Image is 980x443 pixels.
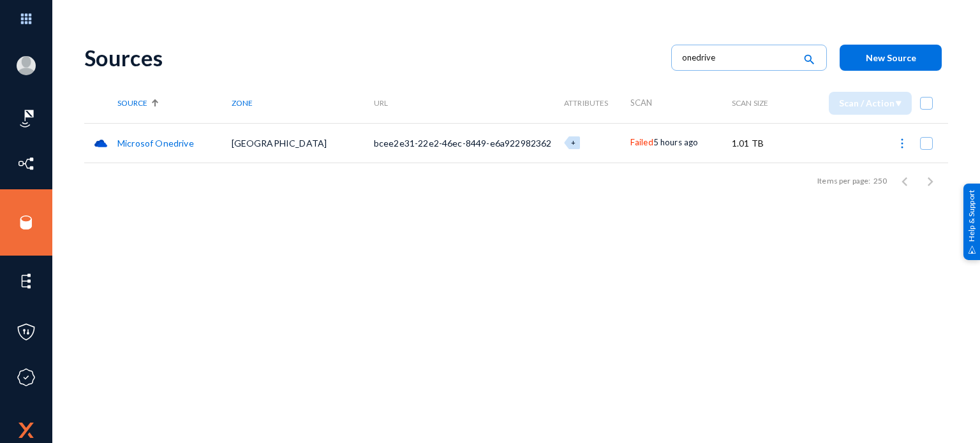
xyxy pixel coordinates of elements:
td: [GEOGRAPHIC_DATA] [232,123,374,163]
div: Zone [232,98,374,108]
span: Source [117,98,147,108]
td: 1.01 TB [732,123,787,163]
div: Sources [84,45,658,71]
a: Microsof Onedrive [117,138,194,149]
button: New Source [840,45,942,71]
div: Help & Support [963,183,980,259]
img: help_support.svg [968,245,976,254]
button: Next page [917,168,943,194]
div: Source [117,98,232,108]
div: 250 [873,175,887,187]
input: Filter [682,48,794,67]
img: icon-risk-sonar.svg [17,109,36,128]
img: icon-sources.svg [17,213,36,232]
img: icon-elements.svg [17,272,36,291]
img: icon-policies.svg [17,323,36,342]
span: Scan [630,98,653,108]
button: Previous page [892,168,917,194]
span: + [571,138,575,147]
img: onedrive.png [94,136,108,150]
div: Items per page: [817,175,870,187]
span: Scan Size [732,98,768,108]
img: icon-compliance.svg [17,368,36,387]
span: Failed [630,137,653,147]
span: Attributes [564,98,609,108]
span: Zone [232,98,253,108]
span: bcee2e31-22e2-46ec-8449-e6a922982362 [374,138,552,149]
img: icon-more.svg [896,137,909,150]
span: New Source [866,52,916,63]
span: URL [374,98,388,108]
img: blank-profile-picture.png [17,56,36,75]
img: icon-inventory.svg [17,154,36,173]
mat-icon: search [801,52,817,69]
span: 5 hours ago [653,137,699,147]
img: app launcher [7,5,45,33]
